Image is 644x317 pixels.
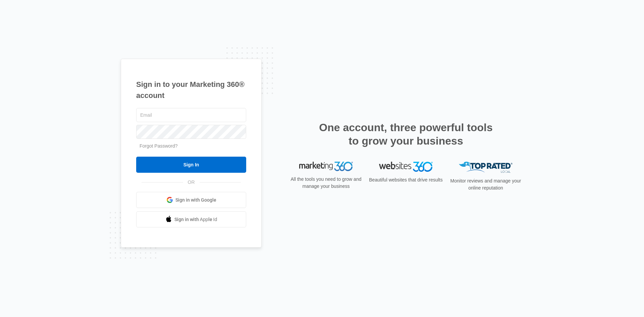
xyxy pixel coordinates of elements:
[175,197,216,204] span: Sign in with Google
[368,176,443,183] p: Beautiful websites that drive results
[448,177,523,192] p: Monitor reviews and manage your online reputation
[136,108,246,122] input: Email
[136,192,246,208] a: Sign in with Google
[174,216,217,223] span: Sign in with Apple Id
[183,179,200,186] span: OR
[317,121,495,148] h2: One account, three powerful tools to grow your business
[459,162,513,173] img: Top Rated Local
[288,176,364,190] p: All the tools you need to grow and manage your business
[379,162,433,171] img: Websites 360
[299,162,353,171] img: Marketing 360
[136,211,246,227] a: Sign in with Apple Id
[140,143,178,149] a: Forgot Password?
[136,157,246,173] input: Sign In
[136,79,246,101] h1: Sign in to your Marketing 360® account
